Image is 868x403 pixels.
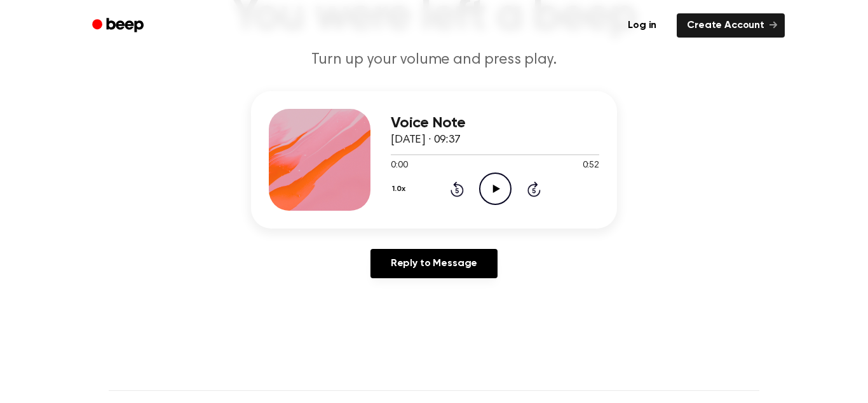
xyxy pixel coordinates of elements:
span: [DATE] · 09:37 [391,134,461,146]
a: Create Account [677,13,785,38]
button: 1.0x [391,178,410,200]
h3: Voice Note [391,115,599,132]
span: 0:52 [583,159,599,173]
p: Turn up your volume and press play. [190,50,678,71]
a: Reply to Message [370,249,498,278]
span: 0:00 [391,159,407,173]
a: Beep [83,13,155,38]
a: Log in [615,11,669,40]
